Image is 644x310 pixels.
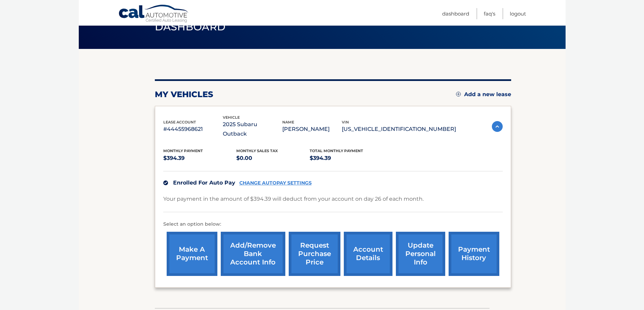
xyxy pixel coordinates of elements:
[167,232,217,276] a: make a payment
[163,120,196,124] span: lease account
[342,124,456,134] p: [US_VEHICLE_IDENTIFICATION_NUMBER]
[163,153,237,163] p: $394.39
[163,124,223,134] p: #44455968621
[173,179,235,186] span: Enrolled For Auto Pay
[163,148,203,153] span: Monthly Payment
[456,92,461,96] img: add.svg
[310,153,383,163] p: $394.39
[344,232,392,276] a: account details
[282,120,294,124] span: name
[236,153,310,163] p: $0.00
[239,180,312,186] a: CHANGE AUTOPAY SETTINGS
[221,232,285,276] a: Add/Remove bank account info
[289,232,340,276] a: request purchase price
[310,148,363,153] span: Total Monthly Payment
[155,21,226,33] span: Dashboard
[282,124,342,134] p: [PERSON_NAME]
[510,8,526,19] a: Logout
[163,180,168,185] img: check.svg
[396,232,445,276] a: update personal info
[456,91,511,98] a: Add a new lease
[492,121,503,132] img: accordion-active.svg
[449,232,499,276] a: payment history
[484,8,495,19] a: FAQ's
[236,148,278,153] span: Monthly sales Tax
[163,194,424,204] p: Your payment in the amount of $394.39 will deduct from your account on day 26 of each month.
[155,89,213,100] h2: my vehicles
[118,4,189,24] a: Cal Automotive
[223,120,282,139] p: 2025 Subaru Outback
[223,115,240,120] span: vehicle
[163,220,503,228] p: Select an option below:
[342,120,349,124] span: vin
[442,8,469,19] a: Dashboard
